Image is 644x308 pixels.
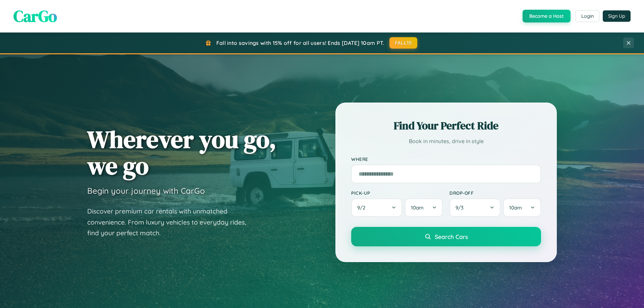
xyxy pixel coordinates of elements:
[87,206,255,239] p: Discover premium car rentals with unmatched convenience. From luxury vehicles to everyday rides, ...
[435,233,468,240] span: Search Cars
[13,5,57,27] span: CarGo
[351,156,541,162] label: Where
[449,190,541,196] label: Drop-off
[389,37,418,49] button: FALL15
[87,186,205,196] h3: Begin your journey with CarGo
[351,198,402,217] button: 9/2
[216,40,384,46] span: Fall into savings with 15% off for all users! Ends [DATE] 10am PT.
[449,198,500,217] button: 9/3
[351,118,541,133] h2: Find Your Perfect Ride
[503,198,541,217] button: 10am
[351,190,443,196] label: Pick-up
[411,204,424,211] span: 10am
[455,204,467,211] span: 9 / 3
[523,10,571,22] button: Become a Host
[603,10,631,22] button: Sign Up
[509,204,522,211] span: 10am
[87,126,276,179] h1: Wherever you go, we go
[351,227,541,246] button: Search Cars
[576,10,599,22] button: Login
[405,198,443,217] button: 10am
[357,204,369,211] span: 9 / 2
[351,136,541,146] p: Book in minutes, drive in style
